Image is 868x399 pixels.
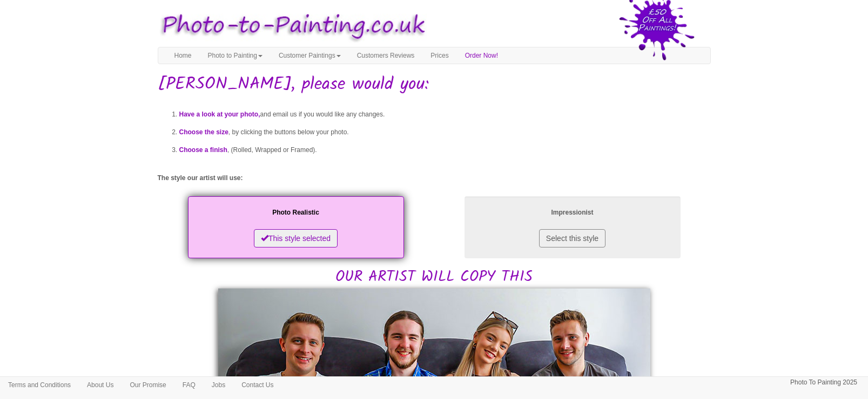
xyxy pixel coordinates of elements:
[539,229,605,247] button: Select this style
[179,123,711,141] li: , by clicking the buttons below your photo.
[179,106,711,123] li: and email us if you would like any changes.
[233,377,281,393] a: Contact Us
[158,75,711,94] h1: [PERSON_NAME], please would you:
[166,47,200,64] a: Home
[790,377,857,388] p: Photo To Painting 2025
[199,207,393,218] p: Photo Realistic
[271,47,349,64] a: Customer Paintings
[158,174,243,183] label: The style our artist will use:
[422,47,456,64] a: Prices
[457,47,506,64] a: Order Now!
[158,194,711,286] h2: OUR ARTIST WILL COPY THIS
[204,377,233,393] a: Jobs
[152,5,429,47] img: Photo to Painting
[179,128,228,136] span: Choose the size
[122,377,174,393] a: Our Promise
[179,146,227,154] span: Choose a finish
[475,207,670,218] p: Impressionist
[79,377,122,393] a: About Us
[200,47,271,64] a: Photo to Painting
[349,47,423,64] a: Customers Reviews
[254,229,338,247] button: This style selected
[179,141,711,159] li: , (Rolled, Wrapped or Framed).
[174,377,204,393] a: FAQ
[179,111,260,118] span: Have a look at your photo,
